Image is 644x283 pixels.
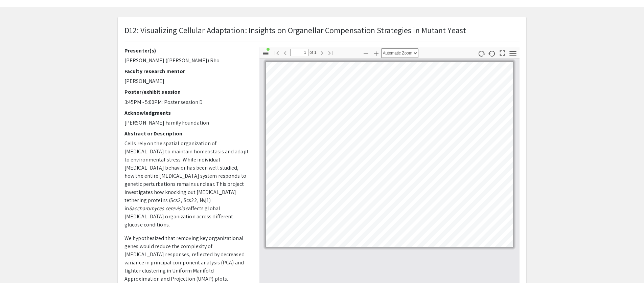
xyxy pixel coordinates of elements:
p: [PERSON_NAME] [124,77,249,85]
input: Page [290,49,308,56]
button: Zoom In [370,48,382,58]
p: We hypothesized that removing key organizational genes would reduce the complexity of [MEDICAL_DA... [124,234,249,283]
h2: Abstract or Description [124,130,249,137]
p: Cells rely on the spatial organization of [MEDICAL_DATA] to maintain homeostasis and adapt to env... [124,139,249,229]
h2: Acknowledgments [124,110,249,116]
p: [PERSON_NAME] Family Foundation [124,119,249,127]
button: Toggle Sidebar (document contains outline/attachments/layers) [260,48,272,58]
button: Previous Page [279,48,291,58]
iframe: Chat [5,253,29,278]
p: [PERSON_NAME] ([PERSON_NAME]) Rho [124,57,249,65]
button: Go to First Page [271,48,282,58]
em: Saccharomyces cerevisiae [129,205,188,212]
button: Zoom Out [360,48,372,58]
p: 3:45PM - 5:00PM: Poster session D [124,98,249,106]
h2: Presenter(s) [124,47,249,54]
select: Zoom [381,48,418,58]
h2: Faculty research mentor [124,68,249,74]
button: Rotate Clockwise [476,48,487,58]
button: Go to Last Page [325,48,336,58]
div: Page 1 [263,59,516,250]
button: Rotate Counterclockwise [486,48,498,58]
button: Switch to Presentation Mode [497,47,508,57]
button: Tools [507,48,519,58]
button: Next Page [316,48,328,58]
h2: Poster/exhibit session [124,89,249,95]
p: D12: Visualizing Cellular Adaptation: Insights on Organellar Compensation Strategies in Mutant Yeast [124,24,466,36]
span: of 1 [308,49,317,56]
